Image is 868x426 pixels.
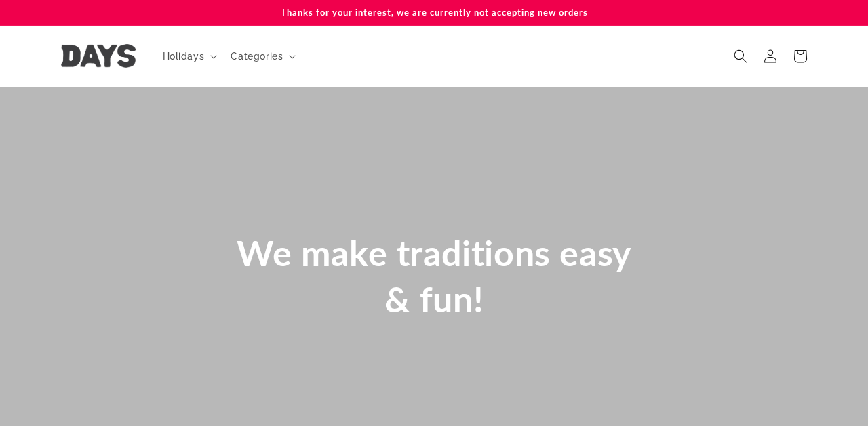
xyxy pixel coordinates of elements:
summary: Holidays [155,42,223,70]
summary: Search [726,41,755,71]
span: We make traditions easy & fun! [237,232,631,320]
span: Categories [231,50,283,62]
img: Days United [61,44,136,68]
span: Holidays [163,50,205,62]
summary: Categories [222,42,301,70]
